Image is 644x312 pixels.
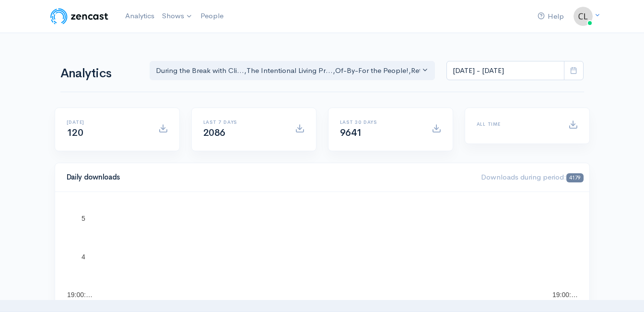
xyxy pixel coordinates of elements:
h6: Last 30 days [340,120,420,125]
h1: Analytics [60,67,138,81]
div: During the Break with Cli... , The Intentional Living Pr... , Of-By-For the People! , Rethink - R... [156,65,421,76]
img: ... [574,7,593,26]
span: 9641 [340,127,362,139]
h6: [DATE] [67,120,147,125]
span: 4179 [566,173,583,182]
text: 19:00:… [67,291,93,299]
text: 4 [82,253,85,261]
a: Shows [158,6,197,27]
text: 19:00:… [552,291,578,299]
h6: Last 7 days [203,120,283,125]
button: During the Break with Cli..., The Intentional Living Pr..., Of-By-For the People!, Rethink - Rese... [150,61,435,81]
input: analytics date range selector [446,61,564,81]
span: Downloads during period: [481,172,583,181]
h6: All time [477,121,557,127]
span: 2086 [203,127,225,139]
img: ZenCast Logo [49,7,110,26]
a: Help [534,6,568,27]
text: 5 [82,215,85,222]
span: 120 [67,127,83,139]
a: Analytics [121,6,158,26]
a: People [197,6,227,26]
h4: Daily downloads [67,173,470,181]
svg: A chart. [67,204,578,300]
